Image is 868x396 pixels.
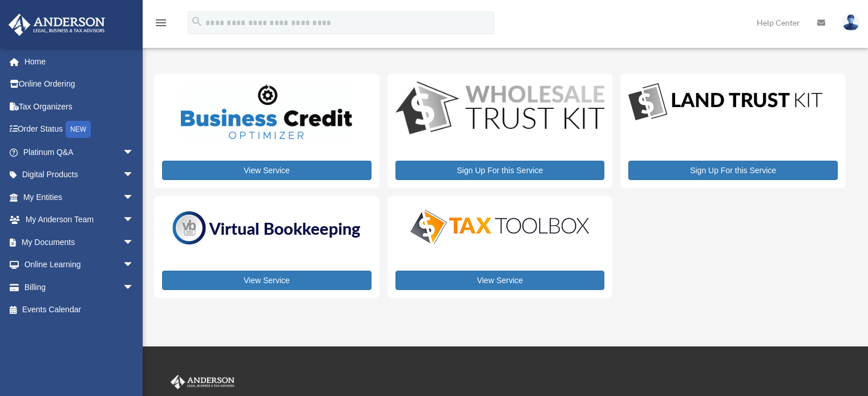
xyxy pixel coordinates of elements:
a: My Anderson Teamarrow_drop_down [8,209,151,231]
i: menu [154,16,168,30]
div: NEW [66,121,91,138]
img: Anderson Advisors Platinum Portal [168,375,237,390]
a: Events Calendar [8,299,151,321]
a: My Documentsarrow_drop_down [8,231,151,254]
span: arrow_drop_down [123,209,146,232]
a: menu [154,20,168,30]
a: Order StatusNEW [8,118,151,141]
a: Online Ordering [8,73,151,96]
span: arrow_drop_down [123,231,146,254]
span: arrow_drop_down [123,276,146,299]
img: User Pic [842,14,859,31]
a: My Entitiesarrow_drop_down [8,186,151,209]
span: arrow_drop_down [123,254,146,277]
a: Tax Organizers [8,95,151,118]
a: Digital Productsarrow_drop_down [8,164,146,186]
i: search [191,15,203,28]
img: WS-Trust-Kit-lgo-1.jpg [395,81,605,137]
a: Sign Up For this Service [628,161,838,180]
a: Home [8,50,151,73]
img: LandTrust_lgo-1.jpg [628,81,822,123]
img: Anderson Advisors Platinum Portal [5,14,108,36]
a: Platinum Q&Aarrow_drop_down [8,141,151,164]
span: arrow_drop_down [123,186,146,209]
a: Online Learningarrow_drop_down [8,254,151,276]
a: View Service [162,271,372,290]
span: arrow_drop_down [123,164,146,187]
span: arrow_drop_down [123,141,146,164]
a: Sign Up For this Service [395,161,605,180]
a: Billingarrow_drop_down [8,276,151,299]
a: View Service [162,161,372,180]
a: View Service [395,271,605,290]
